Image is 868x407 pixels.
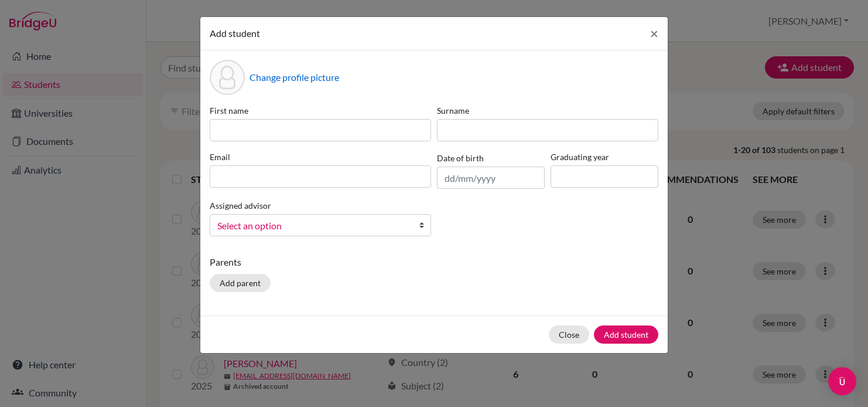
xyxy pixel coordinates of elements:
[217,218,408,233] span: Select an option
[549,325,589,344] button: Close
[551,151,658,163] label: Graduating year
[210,274,271,292] button: Add parent
[641,17,668,50] button: Close
[594,325,658,344] button: Add student
[210,199,271,212] label: Assigned advisor
[437,167,545,189] input: dd/mm/yyyy
[210,255,658,269] p: Parents
[437,104,658,117] label: Surname
[650,25,658,42] span: ×
[210,28,260,39] span: Add student
[828,367,856,395] div: Open Intercom Messenger
[437,152,484,164] label: Date of birth
[210,151,431,163] label: Email
[210,60,245,95] div: Profile picture
[210,104,431,117] label: First name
